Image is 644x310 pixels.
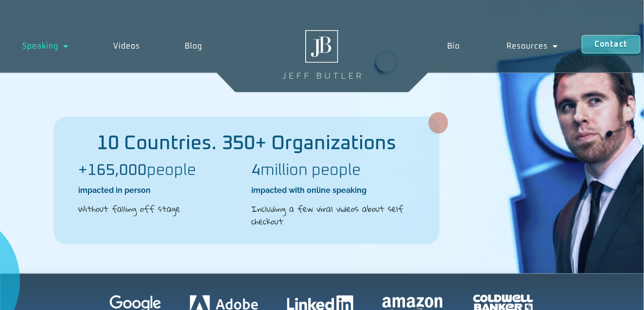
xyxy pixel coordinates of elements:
a: Contact [582,35,640,53]
h2: people [78,163,242,178]
a: Videos [91,35,162,57]
b: 4 [252,163,261,178]
h2: Without falling off stage [78,203,242,215]
h2: Including a few viral videos about self checkout [252,203,416,227]
h2: impacted with online speaking [252,185,416,196]
a: Resources [484,35,582,57]
nav: Menu [424,35,582,57]
a: Bio [424,35,484,57]
b: +165,000 [78,163,147,178]
h2: million people [252,163,416,178]
a: Blog [162,35,225,57]
h2: impacted in person [78,185,242,196]
span: Contact [594,40,627,48]
h2: 10 Countries. 350+ Organizations [54,134,439,153]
